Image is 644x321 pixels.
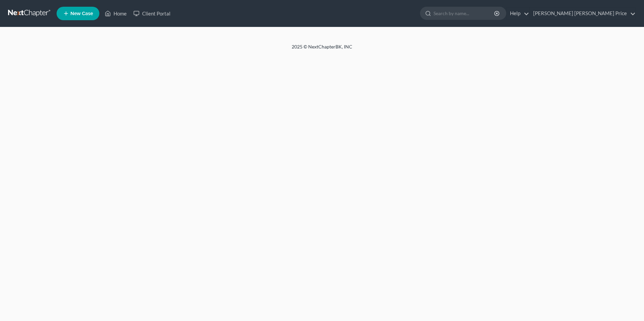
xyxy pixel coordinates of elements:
span: New Case [70,11,93,16]
a: Client Portal [130,7,174,20]
a: [PERSON_NAME] [PERSON_NAME] Price [530,7,636,20]
div: 2025 © NextChapterBK, INC [130,43,514,56]
a: Help [507,7,529,20]
input: Search by name... [433,7,495,20]
a: Home [101,7,130,20]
